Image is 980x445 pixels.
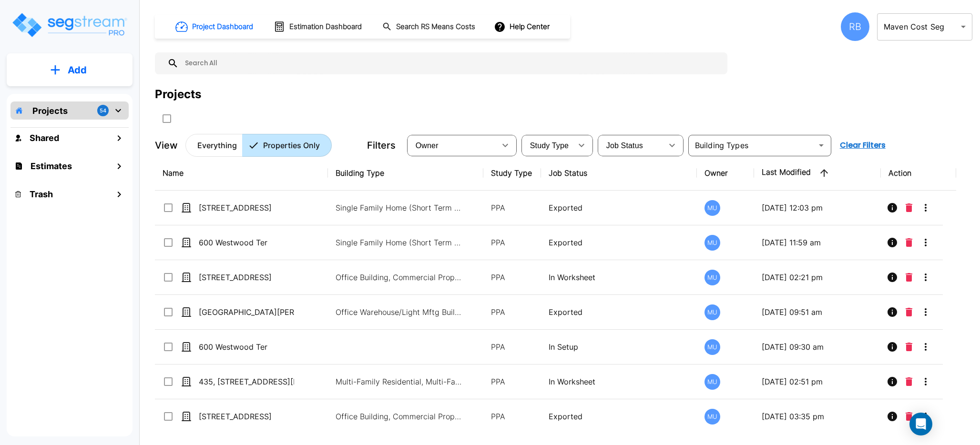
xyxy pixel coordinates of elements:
[199,306,294,318] p: [GEOGRAPHIC_DATA][PERSON_NAME]
[378,18,480,36] button: Search RS Means Costs
[523,132,572,159] div: Select
[396,21,475,32] h1: Search RS Means Costs
[704,270,720,285] div: MU
[530,142,569,150] span: Study Type
[549,237,689,248] p: Exported
[199,376,294,387] p: 435, [STREET_ADDRESS][PERSON_NAME]
[762,237,873,248] p: [DATE] 11:59 am
[697,156,755,191] th: Owner
[185,134,332,157] div: Platform
[902,268,916,287] button: Delete
[704,304,720,320] div: MU
[491,411,533,422] p: PPA
[155,156,328,191] th: Name
[815,139,828,152] button: Open
[836,136,889,155] button: Clear Filters
[172,16,258,37] button: Project Dashboard
[902,303,916,322] button: Delete
[336,272,464,283] p: Office Building, Commercial Property Site
[492,18,553,36] button: Help Center
[762,272,873,283] p: [DATE] 02:21 pm
[11,11,128,39] img: Logo
[483,156,541,191] th: Study Type
[32,104,68,117] p: Projects
[902,372,916,391] button: Delete
[336,376,464,387] p: Multi-Family Residential, Multi-Family Residential Site
[704,374,720,390] div: MU
[762,341,873,353] p: [DATE] 09:30 am
[7,56,133,84] button: Add
[549,202,689,213] p: Exported
[704,409,720,425] div: MU
[704,339,720,355] div: MU
[883,407,902,426] button: Info
[192,21,253,32] h1: Project Dashboard
[884,21,957,32] p: Maven Cost Seg
[902,198,916,217] button: Delete
[199,341,294,353] p: 600 Westwood Ter
[409,132,496,159] div: Select
[541,156,696,191] th: Job Status
[600,132,663,159] div: Select
[199,237,294,248] p: 600 Westwood Ter
[491,272,533,283] p: PPA
[883,337,902,356] button: Info
[199,411,294,422] p: [STREET_ADDRESS]
[762,306,873,318] p: [DATE] 09:51 am
[289,21,362,32] h1: Estimation Dashboard
[916,303,935,322] button: More-Options
[491,376,533,387] p: PPA
[549,411,689,422] p: Exported
[916,337,935,356] button: More-Options
[549,306,689,318] p: Exported
[242,134,332,157] button: Properties Only
[704,235,720,251] div: MU
[691,139,813,152] input: Building Types
[549,341,689,353] p: In Setup
[199,202,294,213] p: [STREET_ADDRESS]
[883,198,902,217] button: Info
[30,131,59,144] h1: Shared
[704,200,720,216] div: MU
[157,109,176,128] button: SelectAll
[100,107,106,115] p: 54
[328,156,483,191] th: Building Type
[179,52,723,74] input: Search All
[491,237,533,248] p: PPA
[762,202,873,213] p: [DATE] 12:03 pm
[270,17,367,37] button: Estimation Dashboard
[336,202,464,213] p: Single Family Home (Short Term Residential Rental), Single Family Home Site
[916,407,935,426] button: More-Options
[199,272,294,283] p: [STREET_ADDRESS]
[155,138,178,152] p: View
[30,188,53,201] h1: Trash
[909,413,932,435] div: Open Intercom Messenger
[197,140,237,151] p: Everything
[491,306,533,318] p: PPA
[491,202,533,213] p: PPA
[754,156,881,191] th: Last Modified
[916,372,935,391] button: More-Options
[185,134,243,157] button: Everything
[31,160,72,172] h1: Estimates
[902,407,916,426] button: Delete
[902,233,916,252] button: Delete
[336,306,464,318] p: Office Warehouse/Light Mftg Building, Commercial Property Site
[883,268,902,287] button: Info
[155,86,201,103] div: Projects
[491,341,533,353] p: PPA
[549,376,689,387] p: In Worksheet
[336,237,464,248] p: Single Family Home (Short Term Residential Rental), Single Family Home Site
[416,142,439,150] span: Owner
[336,411,464,422] p: Office Building, Commercial Property Site
[762,411,873,422] p: [DATE] 03:35 pm
[606,142,643,150] span: Job Status
[881,156,956,191] th: Action
[916,198,935,217] button: More-Options
[68,63,87,77] p: Add
[367,138,396,152] p: Filters
[549,272,689,283] p: In Worksheet
[883,303,902,322] button: Info
[916,268,935,287] button: More-Options
[916,233,935,252] button: More-Options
